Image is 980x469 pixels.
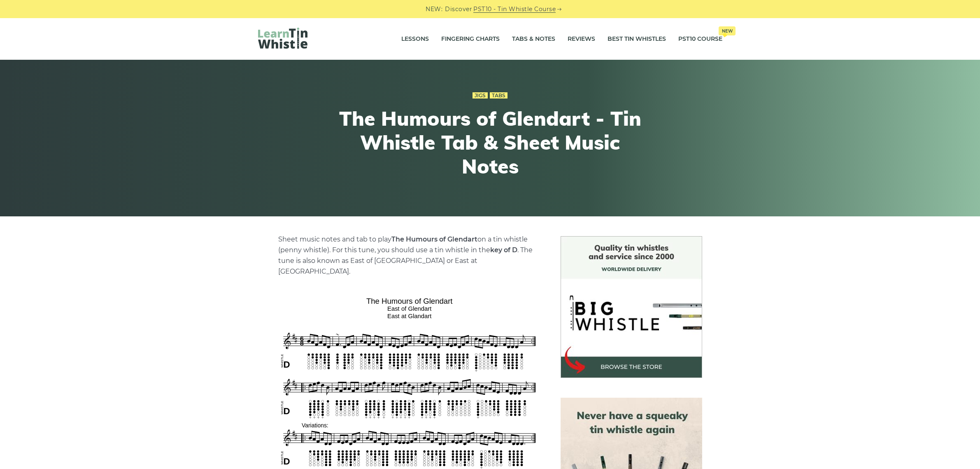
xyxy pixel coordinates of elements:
[391,235,477,243] strong: The Humours of Glendart
[568,29,595,49] a: Reviews
[719,26,736,35] span: New
[278,234,541,277] p: Sheet music notes and tab to play on a tin whistle (penny whistle). For this tune, you should use...
[678,29,722,49] a: PST10 CourseNew
[441,29,500,49] a: Fingering Charts
[512,29,555,49] a: Tabs & Notes
[490,92,507,99] a: Tabs
[258,28,307,49] img: LearnTinWhistle.com
[490,246,517,254] strong: key of D
[401,29,429,49] a: Lessons
[473,92,488,99] a: Jigs
[608,29,666,49] a: Best Tin Whistles
[339,107,642,178] h1: The Humours of Glendart - Tin Whistle Tab & Sheet Music Notes
[561,236,702,378] img: BigWhistle Tin Whistle Store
